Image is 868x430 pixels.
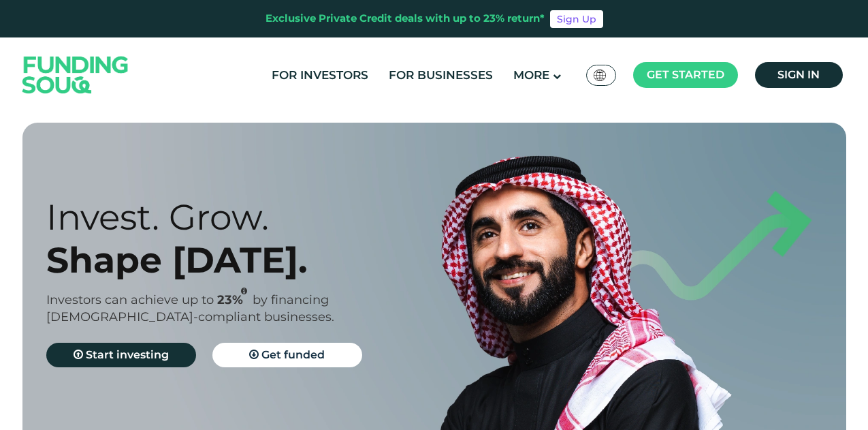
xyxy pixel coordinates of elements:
[46,196,458,239] div: Invest. Grow.
[594,70,606,81] img: SA Flag
[647,68,724,81] span: Get started
[212,343,362,367] a: Get funded
[46,292,214,307] span: Investors can achieve up to
[513,68,549,82] span: More
[266,11,545,27] div: Exclusive Private Credit deals with up to 23% return*
[385,64,496,87] a: For Businesses
[261,348,325,361] span: Get funded
[777,68,820,81] span: Sign in
[46,239,458,281] div: Shape [DATE].
[550,10,603,28] a: Sign Up
[268,64,372,87] a: For Investors
[241,288,247,295] i: 23% IRR (expected) ~ 15% Net yield (expected)
[755,62,843,88] a: Sign in
[46,292,334,324] span: by financing [DEMOGRAPHIC_DATA]-compliant businesses.
[9,40,142,109] img: Logo
[86,348,169,361] span: Start investing
[217,292,253,307] span: 23%
[46,343,196,367] a: Start investing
